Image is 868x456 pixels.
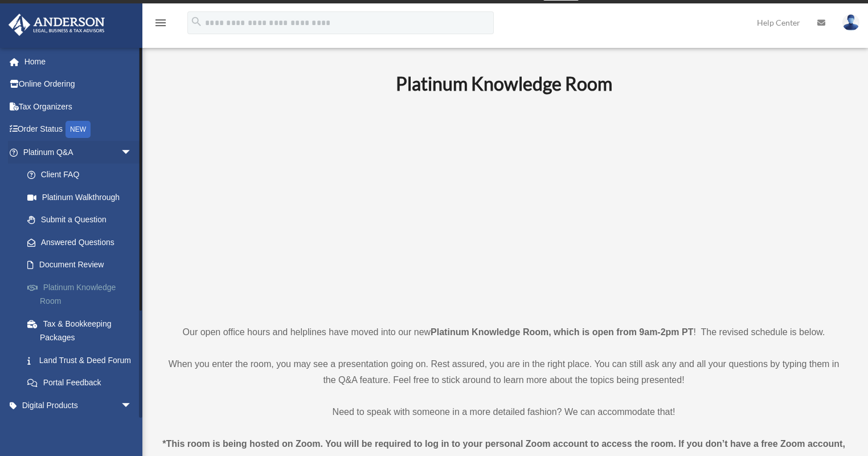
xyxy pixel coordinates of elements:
p: Our open office hours and helplines have moved into our new ! The revised schedule is below. [162,324,845,340]
a: Submit a Question [16,209,149,231]
img: User Pic [842,14,859,31]
div: NEW [65,121,91,138]
a: Tax & Bookkeeping Packages [16,312,149,349]
a: Tax Organizers [8,95,149,118]
span: arrow_drop_down [121,417,144,440]
a: Platinum Q&Aarrow_drop_down [8,141,149,164]
span: arrow_drop_down [121,141,144,164]
a: Client FAQ [16,164,149,186]
iframe: 231110_Toby_KnowledgeRoom [333,111,675,303]
p: Need to speak with someone in a more detailed fashion? We can accommodate that! [162,404,845,420]
a: Document Review [16,254,149,276]
a: Digital Productsarrow_drop_down [8,394,149,417]
strong: Platinum Knowledge Room, which is open from 9am-2pm PT [431,327,693,337]
a: Answered Questions [16,231,149,254]
a: My Entitiesarrow_drop_down [8,417,149,439]
i: menu [154,16,167,30]
a: Order StatusNEW [8,118,149,141]
i: search [190,15,203,28]
a: menu [154,20,167,30]
a: Portal Feedback [16,372,149,394]
a: Platinum Walkthrough [16,186,149,209]
b: Platinum Knowledge Room [396,72,612,95]
a: Platinum Knowledge Room [16,276,149,312]
a: Online Ordering [8,73,149,96]
span: arrow_drop_down [121,394,144,417]
p: When you enter the room, you may see a presentation going on. Rest assured, you are in the right ... [162,356,845,388]
a: Home [8,50,149,73]
a: Land Trust & Deed Forum [16,349,149,372]
img: Anderson Advisors Platinum Portal [5,14,108,36]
